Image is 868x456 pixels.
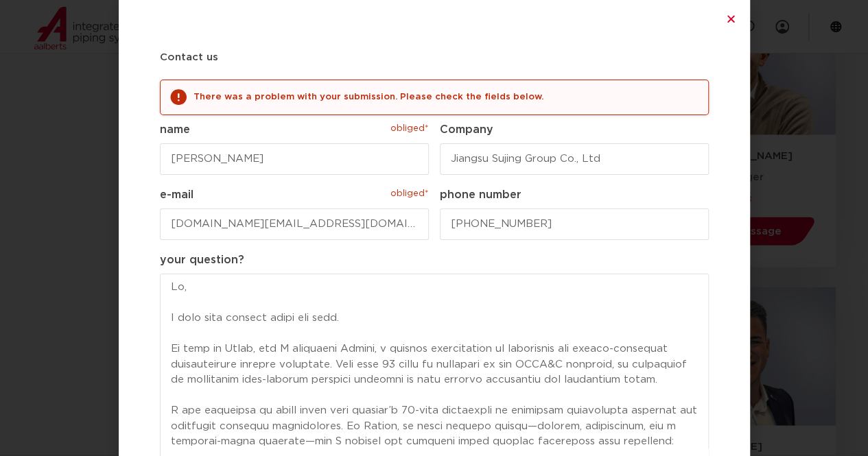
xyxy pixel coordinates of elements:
a: Close [726,14,736,24]
font: obliged* [390,124,429,133]
font: name [160,124,190,135]
font: Company [440,124,493,135]
font: obliged* [390,189,429,198]
input: e-mail [160,208,429,240]
font: There was a problem with your submission. Please check the fields below. [193,92,543,101]
input: phone number [440,208,709,240]
font: your question? [160,254,244,265]
input: company [440,143,709,175]
font: Contact us [160,52,218,62]
font: phone number [440,189,521,200]
font: e-mail [160,189,193,200]
input: name [160,143,429,175]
